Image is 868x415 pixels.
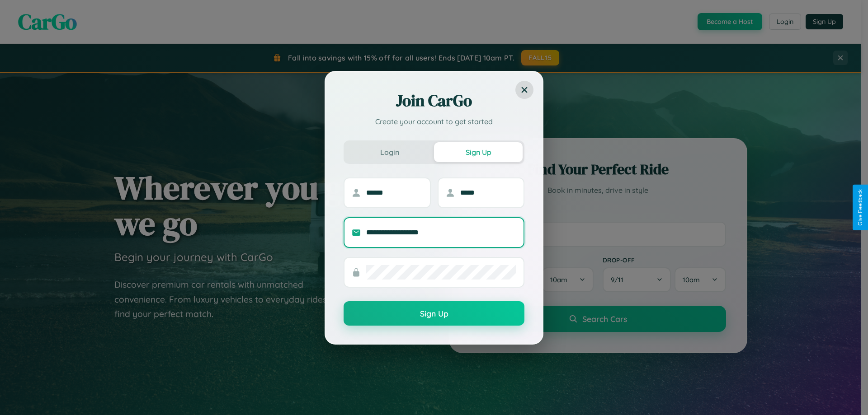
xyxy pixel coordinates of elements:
button: Sign Up [344,301,524,326]
h2: Join CarGo [344,90,524,112]
p: Create your account to get started [344,116,524,127]
button: Login [345,142,434,162]
button: Sign Up [434,142,523,162]
div: Give Feedback [857,189,863,226]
